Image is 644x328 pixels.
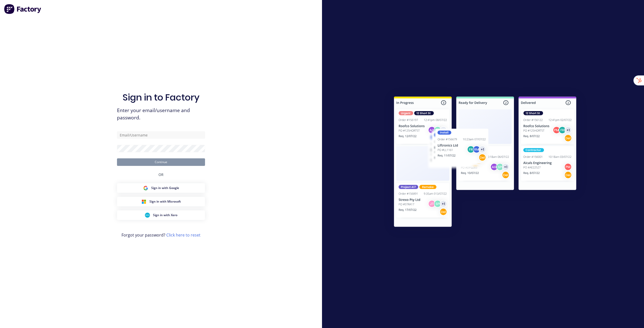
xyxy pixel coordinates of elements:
[117,210,205,220] button: Xero Sign inSign in with Xero
[143,185,148,191] img: Google Sign in
[153,213,177,217] span: Sign in with Xero
[123,92,199,103] h1: Sign in to Factory
[4,4,42,14] img: Factory
[158,166,164,183] div: OR
[149,199,181,204] span: Sign in with Microsoft
[117,197,205,206] button: Microsoft Sign inSign in with Microsoft
[166,232,200,238] a: Click here to reset
[122,232,200,238] span: Forgot your password?
[141,199,146,204] img: Microsoft Sign in
[151,186,179,190] span: Sign in with Google
[145,213,150,218] img: Xero Sign in
[117,107,205,121] span: Enter your email/username and password.
[117,183,205,193] button: Google Sign inSign in with Google
[383,86,587,239] img: Sign in
[117,131,205,139] input: Email/Username
[117,158,205,166] button: Continue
